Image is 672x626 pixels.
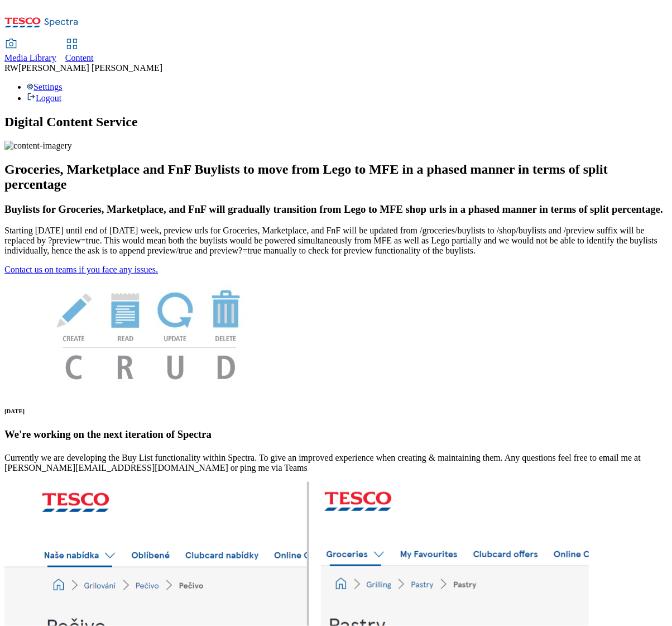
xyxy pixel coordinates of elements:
h3: We're working on the next iteration of Spectra [4,428,668,441]
span: RW [4,63,18,73]
a: Settings [27,82,63,92]
img: content-imagery [4,141,72,151]
h6: [DATE] [4,408,668,414]
span: Media Library [4,53,56,63]
span: [PERSON_NAME] [PERSON_NAME] [18,63,162,73]
h1: Digital Content Service [4,114,668,130]
img: News Image [4,275,295,391]
a: Media Library [4,40,56,63]
p: Starting [DATE] until end of [DATE] week, preview urls for Groceries, Marketplace, and FnF will b... [4,226,668,256]
h3: Buylists for Groceries, Marketplace, and FnF will gradually transition from Lego to MFE shop urls... [4,203,668,216]
a: Contact us on teams if you face any issues. [4,265,158,274]
h2: Groceries, Marketplace and FnF Buylists to move from Lego to MFE in a phased manner in terms of s... [4,162,668,192]
p: Currently we are developing the Buy List functionality within Spectra. To give an improved experi... [4,453,668,473]
a: Content [65,40,94,63]
span: Content [65,53,94,63]
a: Logout [27,93,61,103]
